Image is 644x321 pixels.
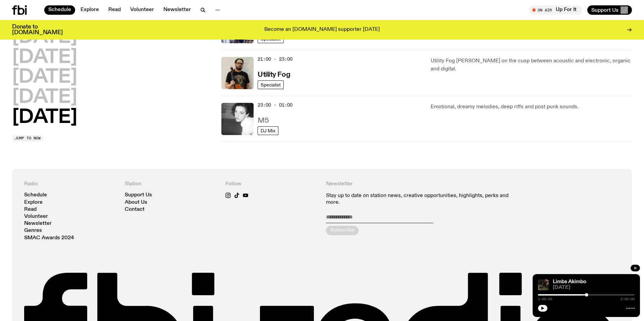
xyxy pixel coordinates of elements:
[125,200,147,205] a: About Us
[15,136,41,140] span: Jump to now
[553,279,586,284] a: Limbs Akimbo
[261,128,275,133] span: DJ Mix
[12,48,77,67] button: [DATE]
[591,7,619,13] span: Support Us
[538,279,549,290] img: Jackson sits at an outdoor table, legs crossed and gazing at a black and brown dog also sitting a...
[258,116,269,124] a: M5
[159,5,195,15] a: Newsletter
[258,102,292,108] span: 23:00 - 01:00
[24,200,43,205] a: Explore
[24,236,74,241] a: SMAC Awards 2024
[125,181,217,187] h4: Station
[326,193,519,205] p: Stay up to date on station news, creative opportunities, highlights, perks and more.
[104,5,125,15] a: Read
[24,228,42,233] a: Genres
[431,57,632,73] p: Utility Fog [PERSON_NAME] on the cusp between acoustic and electronic, organic and digital.
[326,226,359,235] button: Subscribe
[44,5,75,15] a: Schedule
[587,5,632,15] button: Support Us
[12,68,77,87] button: [DATE]
[431,103,632,111] p: Emotional, dreamy melodies, deep riffs and post punk sounds.
[24,193,47,198] a: Schedule
[221,103,254,135] img: A black and white photo of Lilly wearing a white blouse and looking up at the camera.
[12,88,77,107] button: [DATE]
[261,82,281,87] span: Specialist
[125,207,145,212] a: Contact
[258,117,269,124] h3: M5
[264,27,380,33] p: Become an [DOMAIN_NAME] supporter [DATE]
[258,80,284,89] a: Specialist
[76,5,103,15] a: Explore
[538,298,552,301] span: 1:00:20
[24,207,37,212] a: Read
[529,5,582,15] button: On AirUp For It
[24,214,48,219] a: Volunteer
[225,181,318,187] h4: Follow
[258,56,292,62] span: 21:00 - 23:00
[126,5,158,15] a: Volunteer
[258,126,278,135] a: DJ Mix
[125,193,152,198] a: Support Us
[24,181,117,187] h4: Radio
[12,135,43,142] button: Jump to now
[258,71,290,78] h3: Utility Fog
[326,181,519,187] h4: Newsletter
[24,221,52,226] a: Newsletter
[621,298,635,301] span: 2:00:00
[553,285,635,290] span: [DATE]
[12,24,63,36] h3: Donate to [DOMAIN_NAME]
[258,70,290,78] a: Utility Fog
[12,108,77,127] button: [DATE]
[221,57,254,89] img: Peter holds a cello, wearing a black graphic tee and glasses. He looks directly at the camera aga...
